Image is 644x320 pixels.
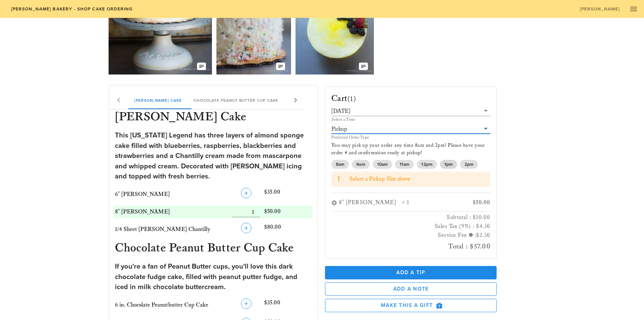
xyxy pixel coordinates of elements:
div: $35.00 [263,297,313,313]
h3: Subtotal : $50.00 [331,213,490,222]
span: [PERSON_NAME] Bakery - Shop Cake Ordering [10,6,133,12]
div: × 1 [402,199,452,207]
div: Chocolate Butter Pecan Cake [284,91,368,109]
div: [DATE] [331,108,350,115]
button: Add a Tip [325,266,497,279]
h3: Service Fee : [331,231,490,240]
span: 9am [356,160,365,169]
div: 8" [PERSON_NAME] [339,199,402,207]
h3: Sales Tax (9%) : $4.50 [331,222,490,231]
p: You may pick up your order any time 8am and 2pm! Please have your order # and confirmation ready ... [331,142,490,157]
span: 2pm [465,160,473,169]
div: $80.00 [263,221,313,238]
div: $35.00 [263,186,313,203]
div: Chocolate Peanut Butter Cup Cake [187,91,284,109]
div: Select a Time [331,117,490,122]
div: [PERSON_NAME] Cake [128,91,188,109]
span: Select a Pickup Slot above [349,175,411,183]
a: [PERSON_NAME] [575,4,625,14]
div: [DATE] [331,106,490,116]
button: Make this a Gift [325,299,497,312]
span: 6 in. Chocolate Peanutbutter Cup Cake [115,301,208,308]
h3: Cart [331,93,356,105]
span: 12pm [421,160,432,169]
h3: [PERSON_NAME] Cake [113,110,313,126]
span: Make this a Gift [331,302,490,309]
span: 6" [PERSON_NAME] [115,191,170,198]
span: 8" [PERSON_NAME] [115,208,170,215]
div: This [US_STATE] Legend has three layers of almond sponge cake filled with blueberries, raspberrie... [115,130,312,182]
span: 10am [377,160,388,169]
span: (1) [347,94,356,103]
h3: Chocolate Peanut Butter Cup Cake [113,241,313,257]
span: 1/4 Sheet [PERSON_NAME] Chantilly [115,226,210,233]
div: Pickup [331,126,347,133]
span: Add a Tip [331,269,491,276]
span: Add a Note [331,286,490,292]
button: Add a Note [325,282,497,296]
div: $50.00 [263,206,313,218]
span: [PERSON_NAME] [579,6,620,12]
a: [PERSON_NAME] Bakery - Shop Cake Ordering [6,4,138,14]
div: If you're a fan of Peanut Butter cups, you'll love this dark chocolate fudge cake, filled with pe... [115,262,312,292]
span: $2.50 [476,232,490,239]
div: $50.00 [452,199,490,207]
div: Preferred Order Type [331,135,490,140]
div: Pickup [331,124,490,134]
h2: Total : $57.00 [331,240,490,252]
span: 1pm [444,160,453,169]
span: 11am [400,160,409,169]
span: 8am [336,160,344,169]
